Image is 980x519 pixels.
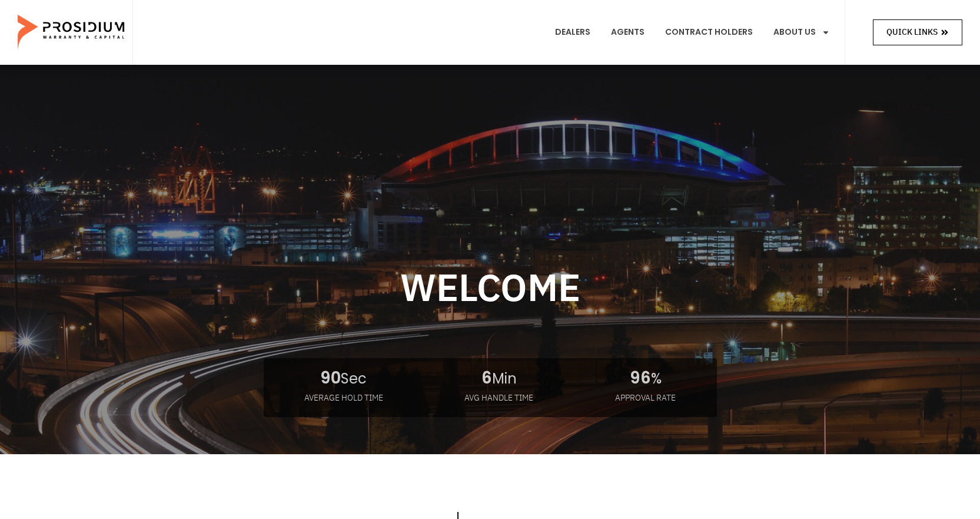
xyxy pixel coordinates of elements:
a: Contract Holders [656,11,762,54]
nav: Menu [546,11,839,54]
a: Quick Links [873,19,962,45]
a: Dealers [546,11,599,54]
a: About Us [765,11,839,54]
span: Quick Links [886,25,938,39]
a: Agents [602,11,653,54]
